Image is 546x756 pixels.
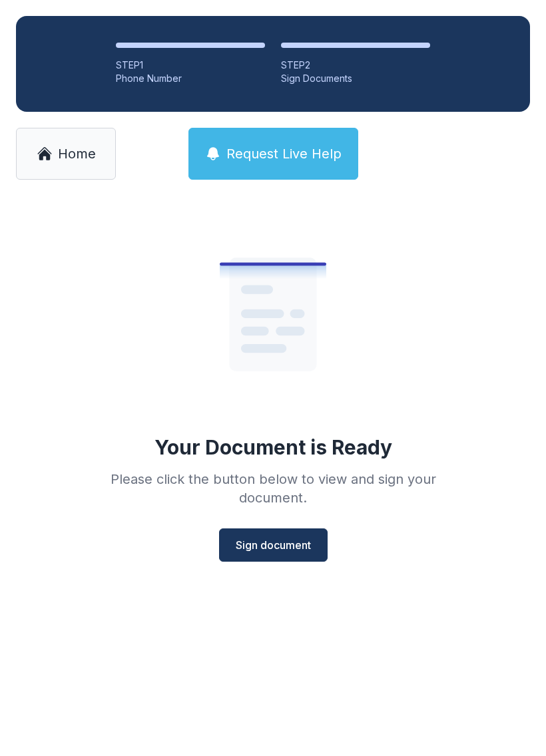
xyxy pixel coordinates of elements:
div: STEP 2 [281,59,430,72]
span: Sign document [236,537,311,553]
span: Home [58,144,96,163]
div: Please click the button below to view and sign your document. [81,470,465,507]
div: Your Document is Ready [154,435,392,459]
div: Phone Number [116,72,265,85]
div: STEP 1 [116,59,265,72]
span: Request Live Help [226,144,342,163]
div: Sign Documents [281,72,430,85]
